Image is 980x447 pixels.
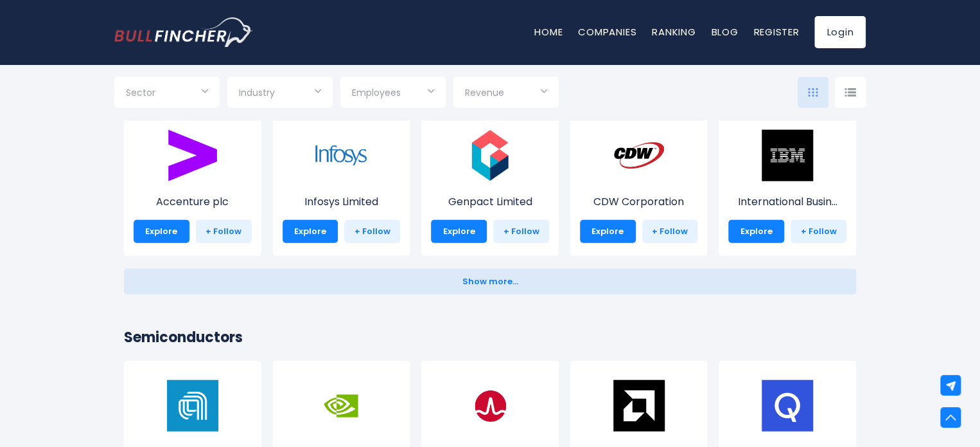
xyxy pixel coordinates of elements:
[431,220,487,243] a: Explore
[344,220,400,243] a: + Follow
[464,380,516,432] img: AVGO.png
[652,25,696,39] a: Ranking
[728,220,784,243] a: Explore
[465,82,547,105] input: Selection
[124,269,856,295] button: Show more...
[239,82,321,105] input: Selection
[134,154,252,210] a: Accenture plc
[578,25,636,39] a: Companies
[239,87,275,98] span: Industry
[762,130,813,181] img: IBM.png
[134,194,252,210] p: Accenture plc
[613,380,665,432] img: AMD.png
[196,220,252,243] a: + Follow
[283,154,401,210] a: Infosys Limited
[462,277,518,287] span: Show more...
[753,25,799,39] a: Register
[613,130,665,181] img: CDW.png
[580,220,636,243] a: Explore
[431,154,549,210] a: Genpact Limited
[580,154,698,210] a: CDW Corporation
[283,220,338,243] a: Explore
[114,17,252,47] a: Go to homepage
[114,17,253,47] img: Bullfincher logo
[352,87,401,98] span: Employees
[134,220,189,243] a: Explore
[167,380,218,432] img: AMAT.png
[126,87,155,98] span: Sector
[711,25,738,39] a: Blog
[352,82,434,105] input: Selection
[315,130,367,181] img: INFY.png
[465,87,504,98] span: Revenue
[493,220,549,243] a: + Follow
[315,380,367,432] img: NVDA.png
[814,16,866,48] a: Login
[534,25,563,39] a: Home
[808,88,818,97] img: icon-comp-grid.svg
[124,327,856,348] h2: Semiconductors
[728,194,846,210] p: International Business Machines Corporation
[791,220,846,243] a: + Follow
[126,82,208,105] input: Selection
[762,380,813,432] img: QCOM.png
[464,130,516,181] img: G.png
[728,154,846,210] a: International Busin...
[580,194,698,210] p: CDW Corporation
[844,88,856,97] img: icon-comp-list-view.svg
[167,130,218,181] img: ACN.png
[642,220,698,243] a: + Follow
[431,194,549,210] p: Genpact Limited
[283,194,401,210] p: Infosys Limited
